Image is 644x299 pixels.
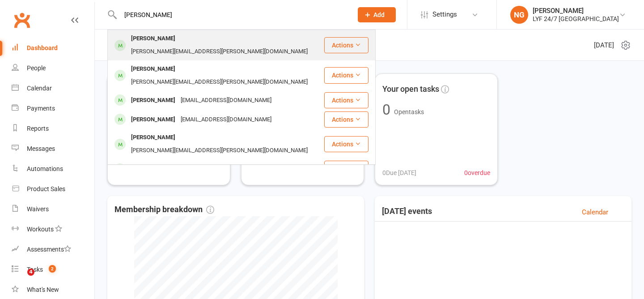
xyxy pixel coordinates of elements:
[533,15,619,23] div: LYF 24/7 [GEOGRAPHIC_DATA]
[27,85,52,92] div: Calendar
[27,226,54,233] div: Workouts
[324,111,369,128] button: Actions
[324,37,369,53] button: Actions
[178,113,274,126] div: [EMAIL_ADDRESS][DOMAIN_NAME]
[178,162,274,175] div: [EMAIL_ADDRESS][DOMAIN_NAME]
[12,78,94,98] a: Calendar
[118,9,346,21] input: Search...
[27,185,65,192] div: Product Sales
[27,44,58,51] div: Dashboard
[11,9,33,31] a: Clubworx
[27,145,55,152] div: Messages
[510,6,528,24] div: NG
[12,119,94,139] a: Reports
[128,94,178,107] div: [PERSON_NAME]
[27,266,43,273] div: Tasks
[12,98,94,119] a: Payments
[49,265,56,273] span: 2
[12,260,94,280] a: Tasks 2
[382,168,416,178] span: 0 Due [DATE]
[594,40,614,51] span: [DATE]
[12,239,94,260] a: Assessments
[27,105,55,112] div: Payments
[128,45,310,58] div: [PERSON_NAME][EMAIL_ADDRESS][PERSON_NAME][DOMAIN_NAME]
[12,139,94,159] a: Messages
[27,286,59,293] div: What's New
[12,179,94,199] a: Product Sales
[373,11,385,18] span: Add
[432,4,457,25] span: Settings
[12,38,94,58] a: Dashboard
[12,199,94,219] a: Waivers
[178,94,274,107] div: [EMAIL_ADDRESS][DOMAIN_NAME]
[382,207,432,218] h3: [DATE] events
[324,136,369,152] button: Actions
[27,165,63,172] div: Automations
[464,168,490,178] span: 0 overdue
[12,159,94,179] a: Automations
[358,7,396,22] button: Add
[382,103,390,117] div: 0
[128,113,178,126] div: [PERSON_NAME]
[324,67,369,83] button: Actions
[27,64,46,72] div: People
[114,203,214,216] span: Membership breakdown
[128,162,178,175] div: [PERSON_NAME]
[9,269,30,290] iframe: Intercom live chat
[128,131,178,144] div: [PERSON_NAME]
[128,32,178,45] div: [PERSON_NAME]
[12,219,94,239] a: Workouts
[27,246,71,253] div: Assessments
[12,58,94,78] a: People
[394,108,424,115] span: Open tasks
[27,269,34,276] span: 4
[324,92,369,108] button: Actions
[582,207,608,218] a: Calendar
[324,161,369,177] button: Actions
[128,63,178,76] div: [PERSON_NAME]
[27,205,49,213] div: Waivers
[128,144,310,157] div: [PERSON_NAME][EMAIL_ADDRESS][PERSON_NAME][DOMAIN_NAME]
[27,125,49,132] div: Reports
[533,7,619,15] div: [PERSON_NAME]
[128,76,310,89] div: [PERSON_NAME][EMAIL_ADDRESS][PERSON_NAME][DOMAIN_NAME]
[382,83,439,96] span: Your open tasks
